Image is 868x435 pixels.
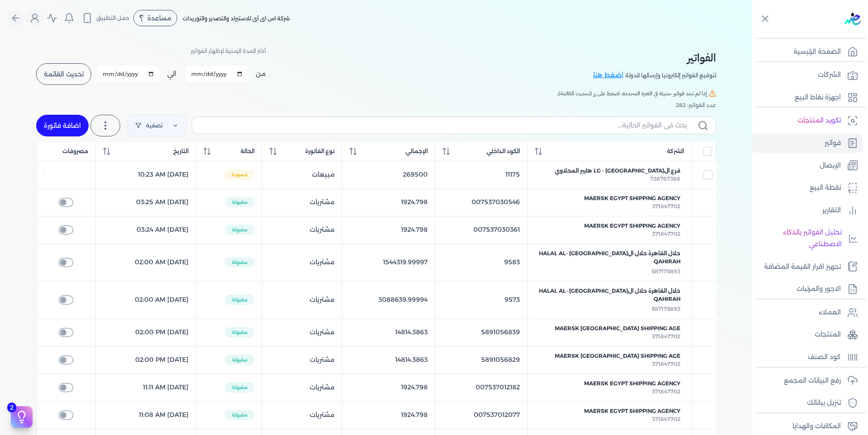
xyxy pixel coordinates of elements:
a: اجهزة نقاط البيع [752,88,863,107]
span: 371847702 [652,388,680,395]
span: نوع الفاتورة [305,147,335,155]
td: [DATE] 10:23 AM [95,161,196,188]
a: الاجور والمرتبات [752,280,863,299]
a: تصفية [127,115,186,136]
span: 371847702 [652,230,680,237]
span: مصروفات [62,147,88,155]
span: Maersk Egypt Shipping Agency [584,407,680,415]
span: 728767368 [650,175,680,182]
button: حمل التطبيق [80,10,132,26]
button: تحديث القائمة [36,63,91,85]
a: تكويد المنتجات [752,111,863,130]
p: لتوقيع الفواتير إلكترونيا وإرسالها للدولة [625,70,716,81]
div: عدد الفواتير: 282 [36,101,716,109]
span: حلال القاهرة حلال ال[GEOGRAPHIC_DATA] HAlAl AL-Qahirah [538,287,680,303]
p: الاجور والمرتبات [797,283,841,295]
a: المنتجات [752,325,863,344]
p: الإيصال [820,160,841,172]
a: اضافة فاتورة [36,115,89,136]
p: اجهزة نقاط البيع [795,92,841,103]
a: اضغط هنا [593,70,625,80]
p: تجهيز اقرار القيمة المضافة [764,261,841,273]
p: رفع البيانات المجمع [784,375,841,387]
span: Maersk Egypt Shipping Agency [584,379,680,388]
span: الإجمالي [406,147,428,155]
a: رفع البيانات المجمع [752,371,863,390]
span: التاريخ [173,147,189,155]
button: 2 [11,406,33,428]
span: 371847702 [652,360,680,367]
span: الحالة [241,147,255,155]
a: الصفحة الرئيسية [752,42,863,61]
span: 371847702 [652,203,680,210]
a: الإيصال [752,156,863,175]
a: نقطة البيع [752,178,863,197]
p: الشركات [818,69,841,81]
a: كود الصنف [752,348,863,367]
a: الشركات [752,65,863,84]
span: إذا لم تجد فواتير حديثة في الفترة المحددة، اضغط على زر (تحديث القائمة). [557,89,707,98]
p: الصفحة الرئيسية [793,46,841,58]
span: Maersk [GEOGRAPHIC_DATA] Shipping Age [555,324,680,332]
span: حمل التطبيق [96,14,129,22]
span: 371847702 [652,333,680,340]
h2: الفواتير [593,50,716,66]
td: 269500 [342,161,435,188]
input: بحث في الفواتير الحالية... [199,121,687,130]
span: 587175893 [651,268,680,275]
a: التقارير [752,201,863,220]
a: تنزيل بياناتك [752,393,863,412]
span: Maersk Egypt Shipping Agency [584,194,680,202]
span: Maersk Egypt Shipping Agency [584,222,680,230]
a: تحليل الفواتير بالذكاء الاصطناعي [752,223,863,253]
span: 2 [7,402,16,412]
label: الي [167,69,176,79]
span: 371847702 [652,416,680,422]
p: المكافات والهدايا [793,421,841,432]
p: العملاء [819,307,841,318]
span: شركة اس اى آى للاستيراد والتصدير والتوريدات [183,15,290,22]
p: المنتجات [815,329,841,341]
a: تجهيز اقرار القيمة المضافة [752,257,863,276]
span: Maersk [GEOGRAPHIC_DATA] Shipping Age [555,352,680,360]
span: 587175893 [651,305,680,312]
span: حلال القاهرة حلال ال[GEOGRAPHIC_DATA] HAlAl AL-Qahirah [538,249,680,266]
span: فرع ال[GEOGRAPHIC_DATA] - LG هايبر المحلاوي [555,167,680,175]
div: - [44,171,88,178]
p: نقطة البيع [810,182,841,194]
img: logo [844,13,861,25]
td: مبيعات [262,161,342,188]
span: الكود الداخلي [486,147,520,155]
div: مساعدة [133,10,177,26]
td: 11175 [435,161,528,188]
p: تحليل الفواتير بالذكاء الاصطناعي [757,227,842,250]
a: العملاء [752,303,863,322]
label: من [256,69,266,79]
p: أختر المدة الزمنية لإظهار الفواتير [191,45,266,57]
p: تنزيل بياناتك [807,397,841,409]
span: مساعدة [147,15,171,21]
p: فواتير [825,137,841,149]
p: كود الصنف [808,351,841,363]
span: تحديث القائمة [44,71,84,77]
p: التقارير [822,205,841,216]
a: فواتير [752,134,863,153]
span: الشركة [667,147,684,155]
p: تكويد المنتجات [797,115,841,126]
span: مسودة [224,169,255,180]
